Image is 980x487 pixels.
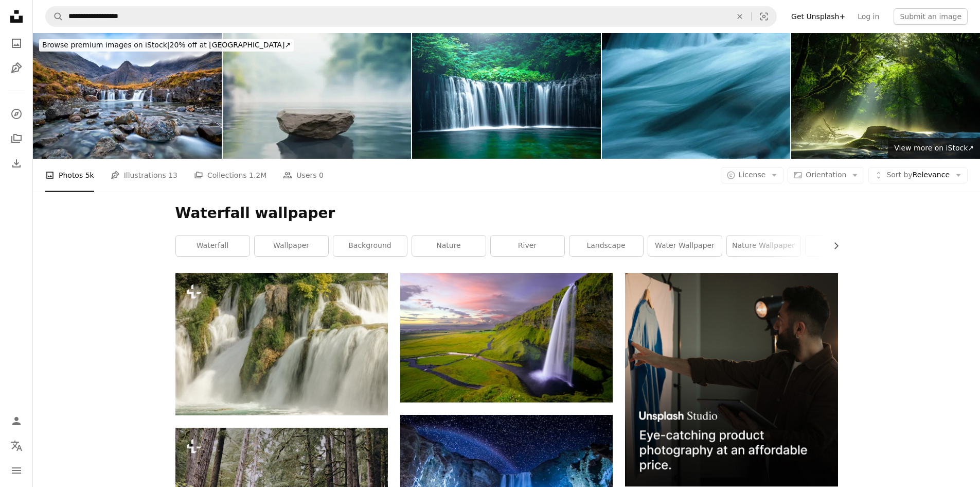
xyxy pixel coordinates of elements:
[827,236,838,256] button: scroll list to the right
[806,236,879,256] a: water
[739,171,766,179] span: License
[42,41,291,49] span: 20% off at [GEOGRAPHIC_DATA] ↗
[255,236,328,256] a: wallpaper
[223,33,412,159] img: Stone pedestal display on surface of the lake, sky, mountains, forest, greenery in morning, fog, ...
[46,7,63,26] button: Search Unsplash
[175,204,838,223] h1: Waterfall wallpaper
[894,144,974,152] span: View more on iStock ↗
[569,236,643,256] a: landscape
[602,33,791,159] img: Abstract Flowing Water
[6,153,27,174] a: Download History
[727,236,800,256] a: nature wallpaper
[868,167,968,183] button: Sort byRelevance
[249,170,266,181] span: 1.2M
[33,33,222,159] img: Fairy Pools, Glen Brittle, Isle of Skye, Scotland, UK
[319,170,324,181] span: 0
[6,58,27,78] a: Illustrations
[886,171,912,179] span: Sort by
[111,159,177,192] a: Illustrations 13
[728,7,751,26] button: Clear
[400,273,613,402] img: waterfalls at daytime
[888,138,980,159] a: View more on iStock↗
[176,236,250,256] a: waterfall
[648,236,722,256] a: water wallpaper
[175,340,388,349] a: a large waterfall with lots of water cascading
[625,273,838,486] img: file-1715714098234-25b8b4e9d8faimage
[42,41,169,49] span: Browse premium images on iStock |
[721,167,784,183] button: License
[412,236,486,256] a: nature
[333,236,407,256] a: background
[283,159,324,192] a: Users 0
[412,33,601,159] img: Waterfall in Karuizawa, Japan
[788,167,864,183] button: Orientation
[6,128,27,149] a: Collections
[785,8,851,25] a: Get Unsplash+
[491,236,564,256] a: river
[806,171,846,179] span: Orientation
[6,104,27,124] a: Explore
[752,7,776,26] button: Visual search
[400,333,613,342] a: waterfalls at daytime
[6,435,27,456] button: Language
[33,33,300,58] a: Browse premium images on iStock|20% off at [GEOGRAPHIC_DATA]↗
[886,170,950,180] span: Relevance
[6,33,27,54] a: Photos
[6,460,27,481] button: Menu
[45,6,777,27] form: Find visuals sitewide
[194,159,266,192] a: Collections 1.2M
[791,33,980,159] img: kikuchi valley, waterfall and light lay in the forest, kikuchi, kumamoto, japan
[168,170,177,181] span: 13
[6,411,27,431] a: Log in / Sign up
[894,8,968,25] button: Submit an image
[175,273,388,415] img: a large waterfall with lots of water cascading
[851,8,885,25] a: Log in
